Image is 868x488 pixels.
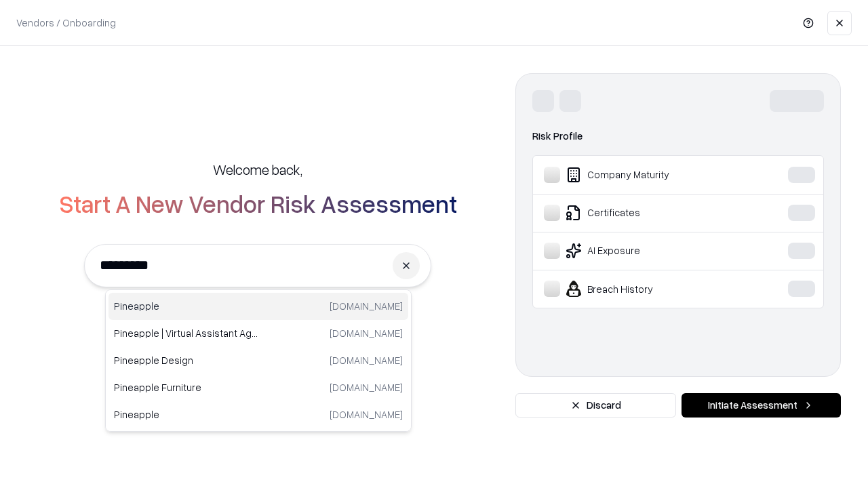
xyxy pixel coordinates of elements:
[114,353,258,367] p: Pineapple Design
[330,380,403,394] p: [DOMAIN_NAME]
[532,128,824,144] div: Risk Profile
[213,160,302,179] h5: Welcome back,
[114,326,258,340] p: Pineapple | Virtual Assistant Agency
[544,243,747,259] div: AI Exposure
[16,16,116,30] p: Vendors / Onboarding
[682,393,841,418] button: Initiate Assessment
[114,299,258,313] p: Pineapple
[114,380,258,394] p: Pineapple Furniture
[114,407,258,422] p: Pineapple
[105,289,412,432] div: Suggestions
[544,281,747,297] div: Breach History
[544,167,747,183] div: Company Maturity
[59,190,457,217] h2: Start A New Vendor Risk Assessment
[330,407,403,422] p: [DOMAIN_NAME]
[330,353,403,367] p: [DOMAIN_NAME]
[515,393,676,418] button: Discard
[330,299,403,313] p: [DOMAIN_NAME]
[544,205,747,221] div: Certificates
[330,326,403,340] p: [DOMAIN_NAME]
